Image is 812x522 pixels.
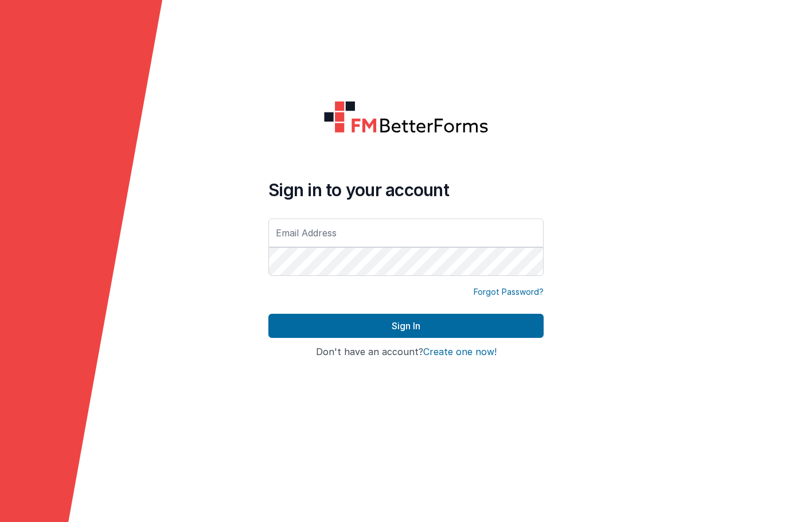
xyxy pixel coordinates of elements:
input: Email Address [268,219,544,247]
h4: Sign in to your account [268,180,544,200]
button: Create one now! [423,347,497,357]
h4: Don't have an account? [268,347,544,357]
button: Sign In [268,314,544,338]
a: Forgot Password? [474,286,544,298]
